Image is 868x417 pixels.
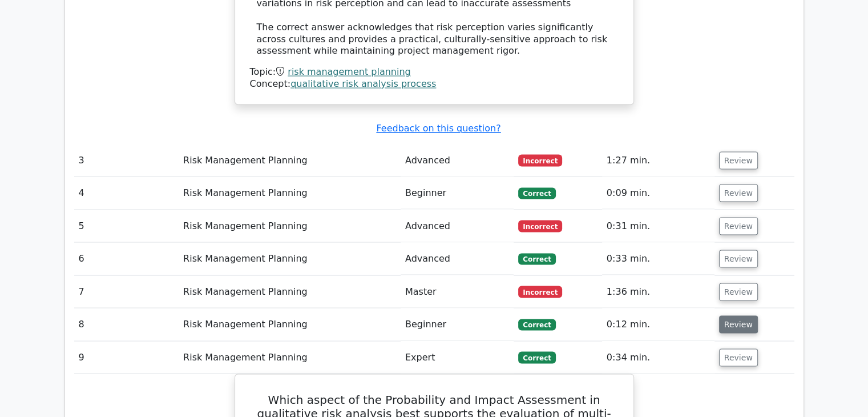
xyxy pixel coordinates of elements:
[602,210,714,242] td: 0:31 min.
[518,286,562,297] span: Incorrect
[719,151,758,169] button: Review
[602,177,714,209] td: 0:09 min.
[179,177,401,209] td: Risk Management Planning
[179,242,401,275] td: Risk Management Planning
[179,210,401,242] td: Risk Management Planning
[719,217,758,235] button: Review
[74,275,179,308] td: 7
[602,242,714,275] td: 0:33 min.
[401,275,514,308] td: Master
[518,351,555,363] span: Correct
[179,308,401,340] td: Risk Management Planning
[518,253,555,264] span: Correct
[719,348,758,366] button: Review
[602,308,714,340] td: 0:12 min.
[376,123,500,134] a: Feedback on this question?
[602,275,714,308] td: 1:36 min.
[518,187,555,199] span: Correct
[288,66,410,77] a: risk management planning
[518,220,562,231] span: Incorrect
[401,308,514,340] td: Beginner
[179,341,401,374] td: Risk Management Planning
[719,250,758,267] button: Review
[401,210,514,242] td: Advanced
[401,144,514,177] td: Advanced
[719,283,758,300] button: Review
[518,319,555,330] span: Correct
[74,210,179,242] td: 5
[74,144,179,177] td: 3
[74,242,179,275] td: 6
[74,308,179,340] td: 8
[401,242,514,275] td: Advanced
[179,275,401,308] td: Risk Management Planning
[719,184,758,202] button: Review
[250,66,619,78] div: Topic:
[719,315,758,333] button: Review
[518,154,562,166] span: Incorrect
[74,341,179,374] td: 9
[74,177,179,209] td: 4
[602,144,714,177] td: 1:27 min.
[401,177,514,209] td: Beginner
[290,78,436,89] a: qualitative risk analysis process
[602,341,714,374] td: 0:34 min.
[401,341,514,374] td: Expert
[250,78,619,90] div: Concept:
[179,144,401,177] td: Risk Management Planning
